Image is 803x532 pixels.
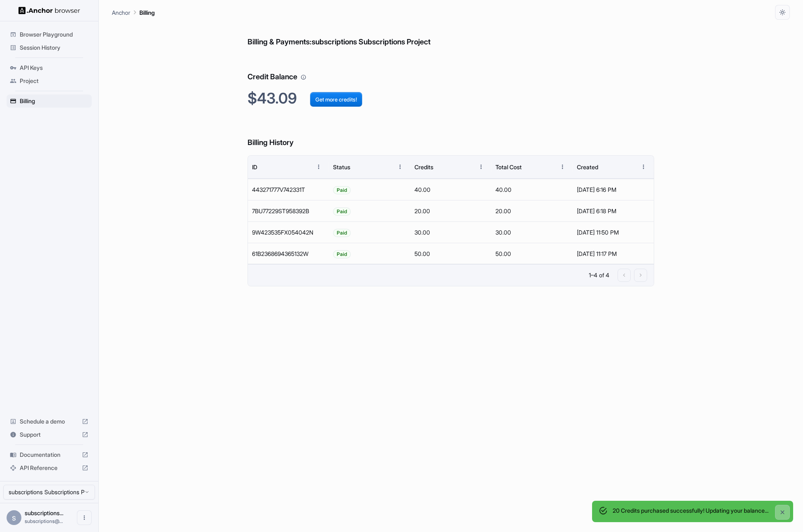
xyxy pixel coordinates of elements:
div: 20 Credits purchased successfully! Updating your balance... [613,503,768,520]
div: Project [7,74,92,88]
span: API Reference [20,464,79,472]
button: Menu [636,159,651,174]
div: Support [7,428,92,441]
div: 50.00 [491,243,572,264]
h6: Billing History [248,120,654,149]
div: s [7,510,21,525]
div: 9W423535FX054042N [248,221,329,243]
div: 30.00 [491,221,572,243]
span: Session History [20,44,88,52]
nav: breadcrumb [112,8,155,17]
span: Paid [333,244,350,265]
div: 40.00 [491,179,572,200]
span: Documentation [20,451,79,459]
button: Menu [474,159,488,174]
button: Close [775,505,790,520]
div: [DATE] 11:50 PM [577,222,650,243]
div: 7BU77229ST958392B [248,200,329,221]
div: API Reference [7,461,92,474]
div: Billing [7,94,92,108]
div: 61B2368694365132W [248,243,329,264]
p: 1–4 of 4 [589,271,609,279]
img: Anchor Logo [19,7,80,14]
span: Paid [333,201,350,222]
span: Support [20,431,79,439]
span: subscriptions Subscriptions [25,509,63,516]
span: Paid [333,180,350,200]
button: Sort [296,159,311,174]
div: 30.00 [410,221,491,243]
div: [DATE] 11:17 PM [577,243,650,264]
button: Sort [459,159,474,174]
div: Total Cost [495,164,522,170]
h2: $43.09 [248,90,654,107]
div: Schedule a demo [7,415,92,428]
div: 443271777V742331T [248,179,329,200]
div: API Keys [7,61,92,74]
div: Browser Playground [7,28,92,41]
button: Sort [621,159,636,174]
div: 50.00 [410,243,491,264]
p: Anchor [112,8,130,17]
button: Menu [555,159,570,174]
div: Status [333,164,350,170]
span: Project [20,77,88,85]
div: 20.00 [491,200,572,221]
button: Menu [393,159,407,174]
h6: Credit Balance [248,55,654,83]
div: Documentation [7,448,92,461]
span: Paid [333,222,350,243]
span: Billing [20,97,88,105]
h6: Billing & Payments: subscriptions Subscriptions Project [248,20,654,48]
div: ID [252,164,257,170]
button: Menu [311,159,326,174]
div: [DATE] 6:16 PM [577,179,650,200]
div: Created [577,164,598,170]
div: Credits [414,164,433,170]
button: Sort [540,159,555,174]
span: Browser Playground [20,30,88,39]
button: Get more credits! [310,92,362,107]
p: Billing [139,8,155,17]
button: Sort [378,159,393,174]
span: API Keys [20,64,88,72]
span: Schedule a demo [20,417,79,426]
span: subscriptions@agentix.pro [25,518,63,524]
button: Open menu [77,510,92,525]
div: 40.00 [410,179,491,200]
div: Session History [7,41,92,54]
svg: Your credit balance will be consumed as you use the API. Visit the usage page to view a breakdown... [301,74,306,80]
div: 20.00 [410,200,491,221]
div: [DATE] 6:18 PM [577,200,650,221]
